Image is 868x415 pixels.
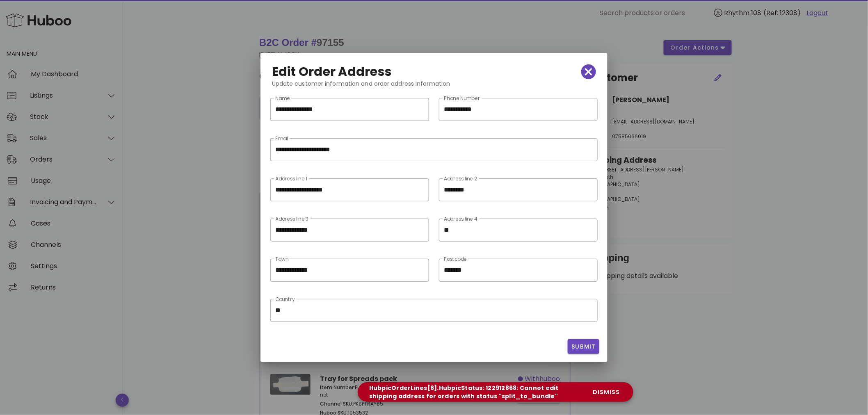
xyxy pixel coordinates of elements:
label: Address line 1 [275,176,307,182]
div: Update customer information and order address information [265,79,603,95]
button: dismiss [586,384,627,400]
div: HubpicOrderLines[6].HubpicStatus: 122912868: Cannot edit shipping address for orders with status ... [364,384,586,400]
span: Submit [571,342,596,351]
label: Name [275,96,290,102]
label: Phone Number [444,96,480,102]
label: Email [275,136,288,142]
label: Town [275,256,288,262]
button: Submit [568,339,599,354]
label: Address line 2 [444,176,477,182]
label: Address line 4 [444,216,478,222]
label: Postcode [444,256,467,262]
label: Address line 3 [275,216,308,222]
label: Country [275,296,295,303]
h2: Edit Order Address [272,65,392,78]
span: dismiss [592,388,620,397]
